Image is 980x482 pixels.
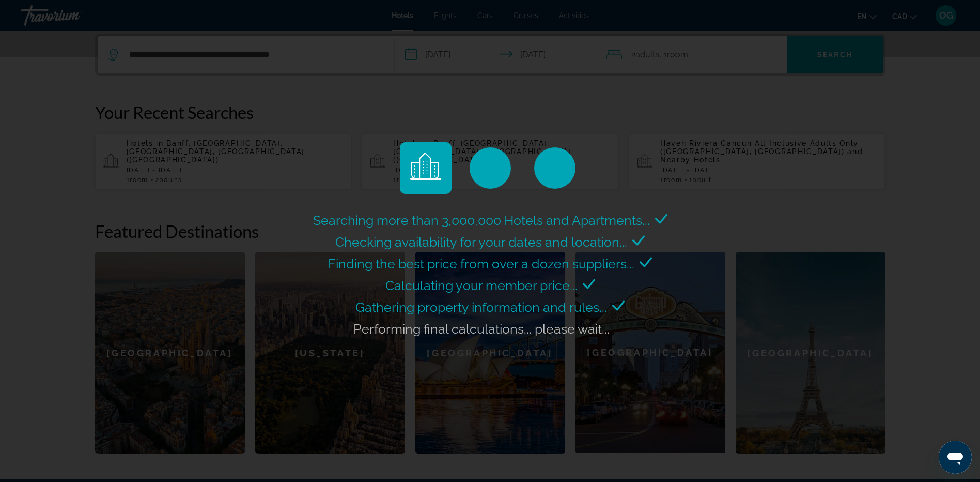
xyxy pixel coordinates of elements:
span: Checking availability for your dates and location... [335,234,627,250]
span: Finding the best price from over a dozen suppliers... [328,256,634,272]
span: Gathering property information and rules... [355,299,607,315]
iframe: Button to launch messaging window [939,441,972,474]
span: Calculating your member price... [385,278,578,293]
span: Performing final calculations... please wait... [353,321,610,337]
span: Searching more than 3,000,000 Hotels and Apartments... [313,213,650,228]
